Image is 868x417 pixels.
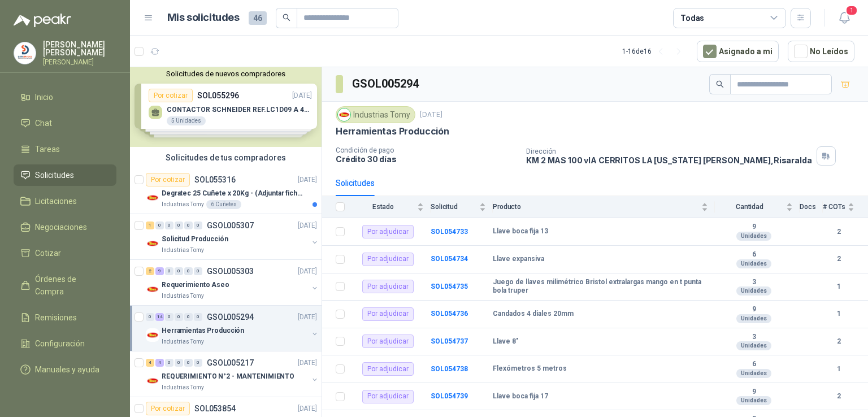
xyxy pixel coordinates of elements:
[431,196,493,218] th: Solicitud
[146,310,319,346] a: 0 14 0 0 0 0 GSOL005294[DATE] Company LogoHerramientas ProducciónIndustrias Tomy
[362,225,414,238] div: Por adjudicar
[834,8,854,28] button: 1
[162,234,228,245] p: Solicitud Producción
[194,267,202,275] div: 0
[14,112,116,134] a: Chat
[823,309,854,319] b: 1
[736,314,771,323] div: Unidades
[622,42,688,60] div: 1 - 16 de 16
[162,280,229,290] p: Requerimiento Aseo
[493,310,574,319] b: Candados 4 diales 20mm
[35,117,52,129] span: Chat
[175,359,183,367] div: 0
[206,200,241,209] div: 6 Cuñetes
[134,69,317,78] button: Solicitudes de nuevos compradores
[35,169,74,181] span: Solicitudes
[146,264,319,301] a: 2 9 0 0 0 0 GSOL005303[DATE] Company LogoRequerimiento AseoIndustrias Tomy
[207,267,254,275] p: GSOL005303
[431,337,468,345] a: SOL054737
[431,255,468,263] a: SOL054734
[175,221,183,229] div: 0
[194,359,202,367] div: 0
[493,196,715,218] th: Producto
[298,358,317,368] p: [DATE]
[736,232,771,241] div: Unidades
[823,364,854,375] b: 1
[431,392,468,400] b: SOL054739
[207,221,254,229] p: GSOL005307
[14,333,116,354] a: Configuración
[493,255,544,264] b: Llave expansiva
[493,278,708,296] b: Juego de llaves milimétrico Bristol extralargas mango en t punta bola truper
[14,268,116,302] a: Órdenes de Compra
[716,80,724,88] span: search
[420,110,442,120] p: [DATE]
[493,364,567,373] b: Flexómetros 5 metros
[130,168,322,214] a: Por cotizarSOL055316[DATE] Company LogoDegratec 25 Cuñete x 20Kg - (Adjuntar ficha técnica)Indust...
[146,356,319,392] a: 4 4 0 0 0 0 GSOL005217[DATE] Company LogoREQUERIMIENTO N°2 - MANTENIMIENTOIndustrias Tomy
[362,280,414,293] div: Por adjudicar
[130,147,322,168] div: Solicitudes de tus compradores
[431,365,468,373] b: SOL054738
[800,196,823,218] th: Docs
[162,188,302,199] p: Degratec 25 Cuñete x 20Kg - (Adjuntar ficha técnica)
[194,313,202,321] div: 0
[298,175,317,185] p: [DATE]
[298,220,317,231] p: [DATE]
[207,359,254,367] p: GSOL005217
[493,337,519,346] b: Llave 8"
[146,237,159,250] img: Company Logo
[162,337,204,346] p: Industrias Tomy
[715,196,800,218] th: Cantidad
[14,138,116,160] a: Tareas
[35,311,77,324] span: Remisiones
[194,405,236,412] p: SOL053854
[715,388,793,397] b: 9
[823,336,854,347] b: 2
[175,313,183,321] div: 0
[362,253,414,266] div: Por adjudicar
[146,328,159,342] img: Company Logo
[146,283,159,296] img: Company Logo
[184,221,193,229] div: 0
[35,337,85,350] span: Configuración
[352,75,420,93] h3: GSOL005294
[697,41,779,62] button: Asignado a mi
[283,14,290,21] span: search
[35,247,61,259] span: Cotizar
[35,91,53,103] span: Inicio
[845,5,858,16] span: 1
[715,250,793,259] b: 6
[431,228,468,236] b: SOL054733
[736,369,771,378] div: Unidades
[130,65,322,147] div: Solicitudes de nuevos compradoresPor cotizarSOL055296[DATE] CONTACTOR SCHNEIDER REF.LC1D09 A 440V...
[431,310,468,318] b: SOL054736
[736,341,771,350] div: Unidades
[155,221,164,229] div: 0
[184,359,193,367] div: 0
[493,203,699,211] span: Producto
[175,267,183,275] div: 0
[788,41,854,62] button: No Leídos
[35,273,106,298] span: Órdenes de Compra
[298,403,317,414] p: [DATE]
[35,195,77,207] span: Licitaciones
[431,203,477,211] span: Solicitud
[146,221,154,229] div: 1
[146,359,154,367] div: 4
[336,106,415,123] div: Industrias Tomy
[184,267,193,275] div: 0
[14,190,116,212] a: Licitaciones
[736,286,771,296] div: Unidades
[526,155,811,165] p: KM 2 MAS 100 vIA CERRITOS LA [US_STATE] [PERSON_NAME] , Risaralda
[35,143,60,155] span: Tareas
[43,41,116,57] p: [PERSON_NAME] [PERSON_NAME]
[362,335,414,348] div: Por adjudicar
[14,216,116,238] a: Negociaciones
[336,177,375,189] div: Solicitudes
[715,305,793,314] b: 9
[351,203,415,211] span: Estado
[736,259,771,268] div: Unidades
